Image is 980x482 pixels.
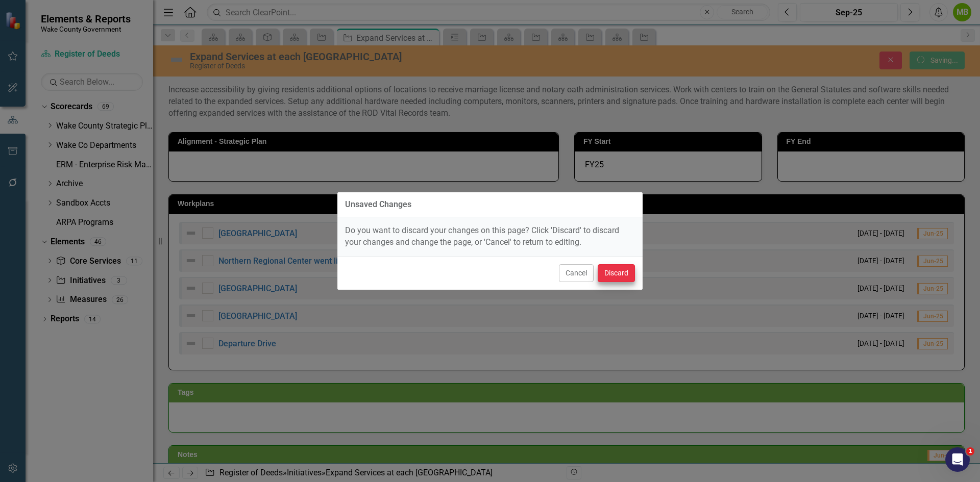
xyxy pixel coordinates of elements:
div: Do you want to discard your changes on this page? Click 'Discard' to discard your changes and cha... [337,217,643,256]
div: Unsaved Changes [345,200,411,209]
span: 1 [966,447,974,455]
button: Cancel [559,264,594,282]
iframe: Intercom live chat [945,447,970,472]
button: Discard [598,264,635,282]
